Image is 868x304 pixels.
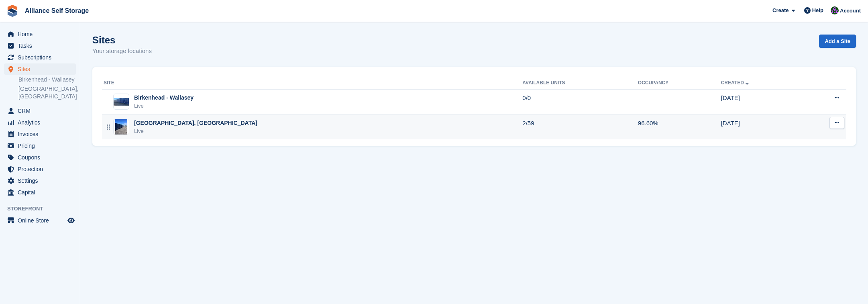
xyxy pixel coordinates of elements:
[66,216,76,225] a: Preview store
[18,105,66,116] span: CRM
[18,29,66,40] span: Home
[772,6,789,14] span: Create
[102,77,522,90] th: Site
[18,215,66,226] span: Online Store
[92,47,152,56] p: Your storage locations
[4,117,76,128] a: menu
[4,187,76,198] a: menu
[819,35,856,48] a: Add a Site
[7,205,80,213] span: Storefront
[18,40,66,51] span: Tasks
[115,119,127,135] img: Image of Tarren Way South, Moreton, Wirral site
[812,6,823,14] span: Help
[134,119,257,127] div: [GEOGRAPHIC_DATA], [GEOGRAPHIC_DATA]
[18,175,66,186] span: Settings
[4,52,76,63] a: menu
[831,6,839,14] img: Romilly Norton
[4,152,76,163] a: menu
[134,94,194,102] div: Birkenhead - Wallasey
[4,175,76,186] a: menu
[92,35,152,45] h1: Sites
[18,85,76,100] a: [GEOGRAPHIC_DATA], [GEOGRAPHIC_DATA]
[840,7,861,15] span: Account
[18,117,66,128] span: Analytics
[18,129,66,140] span: Invoices
[4,215,76,226] a: menu
[4,105,76,116] a: menu
[6,5,18,17] img: stora-icon-8386f47178a22dfd0bd8f6a31ec36ba5ce8667c1dd55bd0f319d3a0aa187defe.svg
[18,76,76,84] a: Birkenhead - Wallasey
[134,102,194,110] div: Live
[721,89,801,114] td: [DATE]
[4,163,76,175] a: menu
[4,129,76,140] a: menu
[4,40,76,51] a: menu
[522,114,638,139] td: 2/59
[4,63,76,75] a: menu
[721,114,801,139] td: [DATE]
[18,52,66,63] span: Subscriptions
[522,89,638,114] td: 0/0
[4,29,76,40] a: menu
[721,80,750,86] a: Created
[18,63,66,75] span: Sites
[18,152,66,163] span: Coupons
[18,187,66,198] span: Capital
[22,4,92,17] a: Alliance Self Storage
[638,77,721,90] th: Occupancy
[18,163,66,175] span: Protection
[638,114,721,139] td: 96.60%
[114,98,129,106] img: Image of Birkenhead - Wallasey site
[4,140,76,151] a: menu
[18,140,66,151] span: Pricing
[522,77,638,90] th: Available Units
[134,127,257,135] div: Live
